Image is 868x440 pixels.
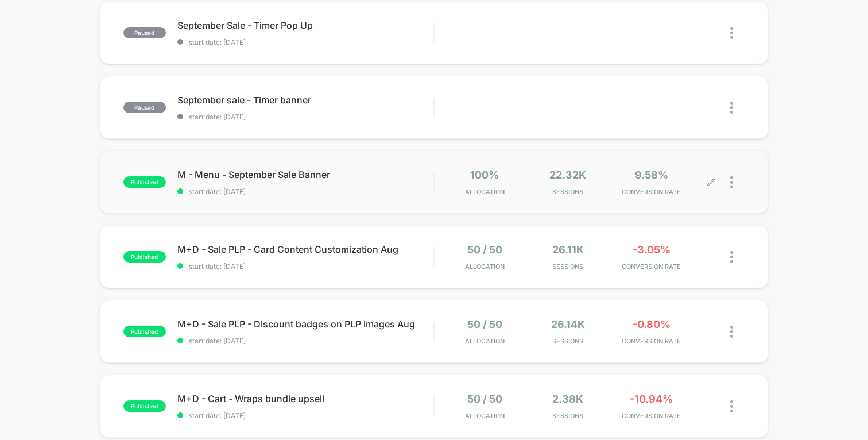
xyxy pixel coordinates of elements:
span: Allocation [465,263,505,271]
span: -0.80% [633,318,671,330]
span: CONVERSION RATE [613,337,690,345]
span: M+D - Sale PLP - Discount badges on PLP images Aug [177,318,433,330]
span: 26.14k [551,318,585,330]
img: close [730,251,733,263]
span: 100% [470,169,499,181]
span: -3.05% [633,244,671,256]
span: Sessions [529,263,607,271]
span: 22.32k [549,169,586,181]
span: Allocation [465,337,505,345]
span: 26.11k [552,244,584,256]
img: close [730,102,733,114]
span: 50 / 50 [467,318,502,330]
span: start date: [DATE] [177,337,433,345]
span: start date: [DATE] [177,113,433,121]
span: 50 / 50 [467,393,502,405]
span: September Sale - Timer Pop Up [177,20,433,31]
img: close [730,326,733,338]
span: published [123,400,166,412]
span: CONVERSION RATE [613,263,690,271]
img: close [730,27,733,39]
span: Allocation [465,188,505,196]
span: M+D - Cart - Wraps bundle upsell [177,393,433,404]
img: close [730,176,733,188]
span: CONVERSION RATE [613,188,690,196]
span: start date: [DATE] [177,411,433,420]
img: close [730,400,733,412]
span: M+D - Sale PLP - Card Content Customization Aug [177,244,433,255]
span: published [123,176,166,188]
span: CONVERSION RATE [613,412,690,420]
span: 9.58% [635,169,668,181]
span: 2.38k [552,393,583,405]
span: Sessions [529,188,607,196]
span: published [123,326,166,337]
span: M - Menu - September Sale Banner [177,169,433,180]
span: paused [123,102,166,113]
span: 50 / 50 [467,244,502,256]
span: -10.94% [630,393,673,405]
span: start date: [DATE] [177,187,433,196]
span: Sessions [529,412,607,420]
span: Sessions [529,337,607,345]
span: Allocation [465,412,505,420]
span: paused [123,27,166,38]
span: start date: [DATE] [177,38,433,47]
span: September sale - Timer banner [177,94,433,106]
span: published [123,251,166,263]
span: start date: [DATE] [177,262,433,271]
